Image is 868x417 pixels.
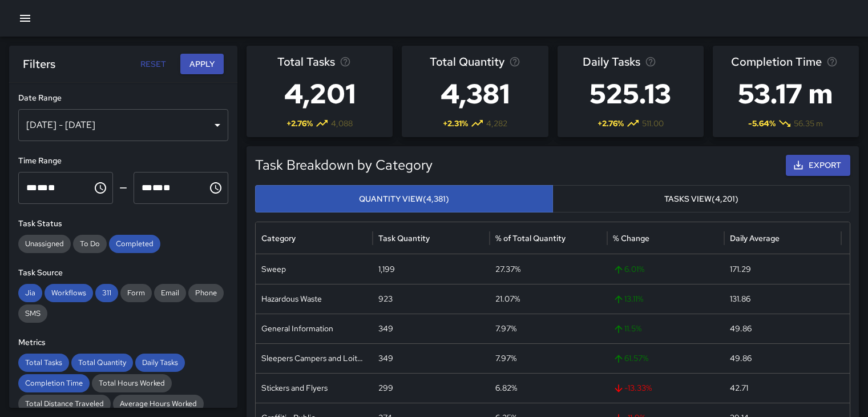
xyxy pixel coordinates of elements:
[378,233,430,243] div: Task Quantity
[261,233,296,243] div: Category
[71,354,133,372] div: Total Quantity
[142,183,152,192] span: Hours
[731,71,840,117] h3: 53.17 m
[490,284,607,314] div: 21.07%
[724,314,841,343] div: 49.86
[794,118,823,129] span: 56.35 m
[373,373,490,403] div: 299
[490,373,607,403] div: 6.82%
[37,183,48,192] span: Minutes
[92,378,172,389] span: Total Hours Worked
[71,357,133,368] span: Total Quantity
[613,255,718,284] span: 6.01 %
[73,238,107,250] span: To Do
[188,284,224,302] div: Phone
[18,398,111,410] span: Total Distance Traveled
[120,284,152,302] div: Form
[490,314,607,343] div: 7.97%
[18,395,111,413] div: Total Distance Traveled
[92,374,172,392] div: Total Hours Worked
[373,314,490,343] div: 349
[48,183,55,192] span: Meridiem
[18,284,42,302] div: Jia
[18,109,228,141] div: [DATE] - [DATE]
[109,235,160,253] div: Completed
[113,398,204,410] span: Average Hours Worked
[23,55,55,73] h6: Filters
[135,54,171,75] button: Reset
[180,54,224,75] button: Apply
[18,336,228,349] h6: Metrics
[286,118,313,129] span: + 2.76 %
[724,284,841,314] div: 131.86
[154,284,186,302] div: Email
[613,284,718,314] span: 13.11 %
[256,343,373,373] div: Sleepers Campers and Loiterers
[18,92,228,105] h6: Date Range
[18,354,69,372] div: Total Tasks
[73,235,107,253] div: To Do
[95,284,118,302] div: 311
[583,71,678,117] h3: 525.13
[340,56,351,67] svg: Total number of tasks in the selected period, compared to the previous period.
[748,118,776,129] span: -5.64 %
[645,56,656,67] svg: Average number of tasks per day in the selected period, compared to the previous period.
[89,177,112,199] button: Choose time, selected time is 12:00 AM
[255,156,700,174] h5: Task Breakdown by Category
[152,183,163,192] span: Minutes
[204,177,227,199] button: Choose time, selected time is 11:59 PM
[642,118,664,129] span: 511.00
[45,287,93,299] span: Workflows
[277,53,335,71] span: Total Tasks
[26,183,37,192] span: Hours
[256,254,373,284] div: Sweep
[724,343,841,373] div: 49.86
[443,118,468,129] span: + 2.31 %
[18,267,228,279] h6: Task Source
[256,314,373,343] div: General Information
[18,235,71,253] div: Unassigned
[188,287,224,299] span: Phone
[724,254,841,284] div: 171.29
[113,395,204,413] div: Average Hours Worked
[154,287,186,299] span: Email
[509,56,520,67] svg: Total task quantity in the selected period, compared to the previous period.
[552,185,850,213] button: Tasks View(4,201)
[277,71,362,117] h3: 4,201
[613,344,718,373] span: 61.57 %
[331,118,353,129] span: 4,088
[826,56,838,67] svg: Average time taken to complete tasks in the selected period, compared to the previous period.
[430,53,504,71] span: Total Quantity
[373,254,490,284] div: 1,199
[256,284,373,314] div: Hazardous Waste
[18,238,71,250] span: Unassigned
[786,155,850,176] button: Export
[18,287,42,299] span: Jia
[18,357,69,368] span: Total Tasks
[18,374,90,392] div: Completion Time
[18,304,47,323] div: SMS
[18,378,90,389] span: Completion Time
[256,373,373,403] div: Stickers and Flyers
[45,284,93,302] div: Workflows
[613,233,649,243] div: % Change
[724,373,841,403] div: 42.71
[120,287,152,299] span: Form
[373,284,490,314] div: 923
[163,183,171,192] span: Meridiem
[730,233,780,243] div: Daily Average
[135,357,185,368] span: Daily Tasks
[18,155,228,167] h6: Time Range
[613,314,718,343] span: 11.5 %
[95,287,118,299] span: 311
[731,53,822,71] span: Completion Time
[486,118,507,129] span: 4,282
[430,71,520,117] h3: 4,381
[18,218,228,230] h6: Task Status
[373,343,490,373] div: 349
[613,374,718,403] span: -13.33 %
[490,343,607,373] div: 7.97%
[18,308,47,319] span: SMS
[135,354,185,372] div: Daily Tasks
[255,185,553,213] button: Quantity View(4,381)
